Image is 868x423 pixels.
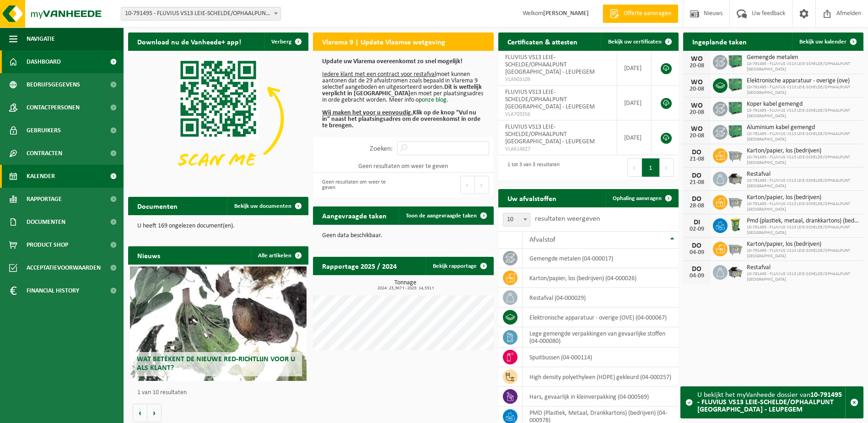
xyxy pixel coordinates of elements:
[608,39,662,45] span: Bekijk uw certificaten
[322,71,436,78] u: Iedere klant met een contract voor restafval
[747,201,859,212] span: 10-791495 - FLUVIUS VS13 LEIE-SCHELDE/OPHAALPUNT [GEOGRAPHIC_DATA]
[498,189,566,207] h2: Uw afvalstoffen
[747,241,859,248] span: Karton/papier, los (bedrijven)
[728,147,743,163] img: WB-2500-GAL-GY-01
[251,246,307,265] a: Alle artikelen
[147,404,162,422] button: Volgende
[621,9,674,18] span: Offerte aanvragen
[121,7,281,21] span: 10-791495 - FLUVIUS VS13 LEIE-SCHELDE/OPHAALPUNT OUDENAARDE - LEUPEGEM
[688,102,706,109] div: WO
[688,63,706,69] div: 20-08
[728,170,743,186] img: WB-5000-GAL-GY-01
[688,86,706,92] div: 20-08
[728,217,743,233] img: WB-0240-HPE-GN-50
[688,79,706,86] div: WO
[747,85,859,96] span: 10-791495 - FLUVIUS VS13 LEIE-SCHELDE/OPHAALPUNT [GEOGRAPHIC_DATA]
[642,158,660,177] button: 1
[747,54,859,61] span: Gemengde metalen
[505,124,595,145] span: FLUVIUS VS13 LEIE-SCHELDE/OPHAALPUNT [GEOGRAPHIC_DATA] - LEUPEGEM
[688,195,706,203] div: DO
[747,217,859,225] span: Pmd (plastiek, metaal, drankkartons) (bedrijven)
[747,147,859,155] span: Karton/papier, los (bedrijven)
[370,145,393,152] label: Zoeken:
[128,197,187,215] h2: Documenten
[627,158,642,177] button: Previous
[747,61,859,72] span: 10-791495 - FLUVIUS VS13 LEIE-SCHELDE/OPHAALPUNT [GEOGRAPHIC_DATA]
[688,133,706,139] div: 20-08
[688,109,706,116] div: 20-08
[128,246,169,264] h2: Nieuws
[322,59,484,129] p: moet kunnen aantonen dat de 29 afvalstromen zoals bepaald in Vlarema 9 selectief aangeboden en ui...
[313,206,396,224] h2: Aangevraagde taken
[399,206,493,225] a: Toon de aangevraagde taken
[613,195,662,201] span: Ophaling aanvragen
[747,248,859,259] span: 10-791495 - FLUVIUS VS13 LEIE-SCHELDE/OPHAALPUNT [GEOGRAPHIC_DATA]
[728,240,743,256] img: WB-2500-GAL-GY-01
[605,189,678,207] a: Ophaling aanvragen
[747,155,859,166] span: 10-791495 - FLUVIUS VS13 LEIE-SCHELDE/OPHAALPUNT [GEOGRAPHIC_DATA]
[318,286,493,291] span: 2024: 23,367 t - 2025: 14,531 t
[27,27,55,50] span: Navigatie
[27,211,65,233] span: Documenten
[406,213,477,219] span: Toon de aangevraagde taken
[688,242,706,249] div: DO
[728,54,743,69] img: PB-HB-1400-HPE-GN-01
[503,213,530,226] span: 10
[523,249,679,268] td: gemengde metalen (04-000017)
[27,165,55,188] span: Kalender
[603,5,678,23] a: Offerte aanvragen
[728,77,743,92] img: PB-HB-1400-HPE-GN-01
[747,225,859,236] span: 10-791495 - FLUVIUS VS13 LEIE-SCHELDE/OPHAALPUNT [GEOGRAPHIC_DATA]
[322,84,482,97] b: Dit is wettelijk verplicht in [GEOGRAPHIC_DATA]
[505,76,610,83] span: VLA903109
[747,108,859,119] span: 10-791495 - FLUVIUS VS13 LEIE-SCHELDE/OPHAALPUNT [GEOGRAPHIC_DATA]
[128,51,308,186] img: Download de VHEPlus App
[422,97,448,103] a: onze blog.
[747,101,859,108] span: Koper kabel gemengd
[271,39,291,45] span: Verberg
[318,175,399,195] div: Geen resultaten om weer te geven
[505,146,610,153] span: VLA614827
[523,387,679,407] td: hars, gevaarlijk in kleinverpakking (04-000569)
[27,188,62,211] span: Rapportage
[747,264,859,271] span: Restafval
[728,100,743,116] img: PB-HB-1400-HPE-GN-01
[137,223,299,229] p: U heeft 169 ongelezen document(en).
[683,33,756,50] h2: Ingeplande taken
[475,176,489,194] button: Next
[688,55,706,63] div: WO
[688,172,706,179] div: DO
[137,390,304,396] p: 1 van 10 resultaten
[505,89,595,110] span: FLUVIUS VS13 LEIE-SCHELDE/OPHAALPUNT [GEOGRAPHIC_DATA] - LEUPEGEM
[697,391,842,413] strong: 10-791495 - FLUVIUS VS13 LEIE-SCHELDE/OPHAALPUNT [GEOGRAPHIC_DATA] - LEUPEGEM
[688,273,706,279] div: 04-09
[27,142,62,165] span: Contracten
[27,233,68,256] span: Product Shop
[505,54,595,76] span: FLUVIUS VS13 LEIE-SCHELDE/OPHAALPUNT [GEOGRAPHIC_DATA] - LEUPEGEM
[688,266,706,273] div: DO
[137,356,295,372] span: Wat betekent de nieuwe RED-richtlijn voor u als klant?
[747,131,859,142] span: 10-791495 - FLUVIUS VS13 LEIE-SCHELDE/OPHAALPUNT [GEOGRAPHIC_DATA]
[523,288,679,308] td: restafval (04-000029)
[688,156,706,163] div: 21-08
[688,226,706,233] div: 02-09
[27,96,80,119] span: Contactpersonen
[660,158,674,177] button: Next
[318,280,493,291] h3: Tonnage
[313,33,454,50] h2: Vlarema 9 | Update Vlaamse wetgeving
[460,176,475,194] button: Previous
[313,257,406,275] h2: Rapportage 2025 / 2024
[601,33,678,51] a: Bekijk uw certificaten
[688,249,706,256] div: 04-09
[747,271,859,282] span: 10-791495 - FLUVIUS VS13 LEIE-SCHELDE/OPHAALPUNT [GEOGRAPHIC_DATA]
[121,7,280,20] span: 10-791495 - FLUVIUS VS13 LEIE-SCHELDE/OPHAALPUNT OUDENAARDE - LEUPEGEM
[688,125,706,133] div: WO
[747,77,859,85] span: Elektronische apparatuur - overige (ove)
[505,111,610,118] span: VLA703356
[130,266,307,381] a: Wat betekent de nieuwe RED-richtlijn voor u als klant?
[535,215,600,222] label: resultaten weergeven
[523,367,679,387] td: high density polyethyleen (HDPE) gekleurd (04-000257)
[426,257,493,275] a: Bekijk rapportage
[688,203,706,209] div: 28-08
[728,194,743,209] img: WB-2500-GAL-GY-01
